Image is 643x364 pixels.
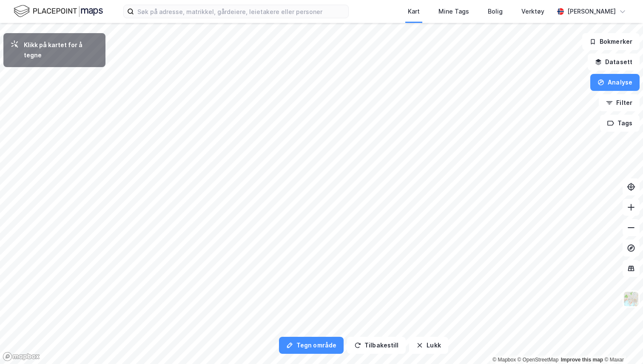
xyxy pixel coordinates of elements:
[408,6,420,17] div: Kart
[588,54,640,71] button: Datasett
[347,337,406,354] button: Tilbakestill
[600,323,643,364] div: Kontrollprogram for chat
[567,6,616,17] div: [PERSON_NAME]
[24,40,99,60] div: Klikk på kartet for å tegne
[134,5,348,18] input: Søk på adresse, matrikkel, gårdeiere, leietakere eller personer
[600,115,640,132] button: Tags
[518,357,559,363] a: OpenStreetMap
[623,291,639,307] img: Z
[3,352,40,361] a: Mapbox homepage
[279,337,344,354] button: Tegn område
[521,6,544,17] div: Verktøy
[590,74,640,91] button: Analyse
[409,337,448,354] button: Lukk
[492,357,516,363] a: Mapbox
[488,6,503,17] div: Bolig
[600,323,643,364] iframe: Chat Widget
[438,6,469,17] div: Mine Tags
[14,4,103,19] img: logo.f888ab2527a4732fd821a326f86c7f29.svg
[561,357,603,363] a: Improve this map
[599,94,640,111] button: Filter
[582,33,640,50] button: Bokmerker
